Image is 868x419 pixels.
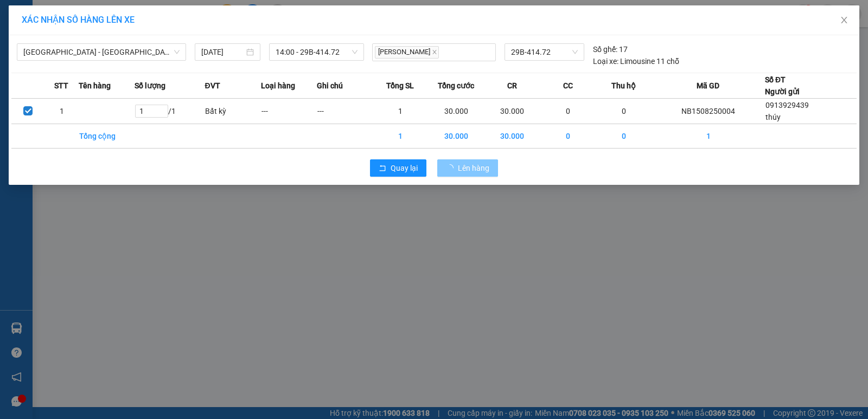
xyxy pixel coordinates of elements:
td: --- [261,99,317,124]
td: 30.000 [484,99,540,124]
td: 30.000 [429,99,484,124]
td: 30.000 [484,124,540,149]
input: 15/08/2025 [201,46,244,58]
span: Ghi chú [317,80,343,92]
span: close [432,49,437,55]
td: 0 [540,99,596,124]
td: NB1508250004 [652,99,765,124]
td: Tổng cộng [79,124,135,149]
div: 17 [593,43,628,55]
span: rollback [379,164,386,173]
span: Mã GD [697,80,719,92]
li: Số 2 [PERSON_NAME], [GEOGRAPHIC_DATA] [60,27,246,40]
button: rollbackQuay lại [370,159,426,177]
b: Duy Khang Limousine [88,12,218,26]
td: 1 [652,124,765,149]
span: Quay lại [391,162,418,174]
span: thúy [765,113,781,121]
span: XÁC NHẬN SỐ HÀNG LÊN XE [22,15,135,25]
td: 0 [596,99,652,124]
span: Tổng SL [386,80,414,92]
div: Số ĐT Người gửi [765,74,800,98]
span: Thu hộ [611,80,636,92]
td: 30.000 [429,124,484,149]
td: Bất kỳ [205,99,260,124]
span: Tổng cước [438,80,474,92]
span: ĐVT [205,80,220,92]
span: 29B-414.72 [511,44,578,60]
td: 1 [373,124,429,149]
b: Gửi khách hàng [102,56,203,69]
img: logo.jpg [14,14,68,68]
span: Loại hàng [261,80,295,92]
td: 0 [540,124,596,149]
td: 1 [373,99,429,124]
span: 14:00 - 29B-414.72 [276,44,358,60]
button: Close [829,5,859,36]
span: Loại xe: [593,55,618,67]
span: Số ghế: [593,43,617,55]
td: 1 [45,99,79,124]
span: STT [54,80,68,92]
b: GỬI : Văn phòng [GEOGRAPHIC_DATA] [14,79,112,151]
span: CC [563,80,573,92]
td: 0 [596,124,652,149]
button: Lên hàng [437,159,498,177]
span: [PERSON_NAME] [375,46,439,59]
span: CR [507,80,517,92]
td: --- [317,99,373,124]
span: Ninh Bình - Hà Nội [23,44,180,60]
span: Tên hàng [79,80,111,92]
span: 0913929439 [765,101,809,109]
span: loading [446,164,458,172]
li: Hotline: 19003086 [60,40,246,54]
div: Limousine 11 chỗ [593,55,679,67]
h1: NB1508250004 [118,79,188,102]
span: close [840,16,848,24]
span: Số lượng [135,80,165,92]
td: / 1 [135,99,205,124]
span: Lên hàng [458,162,489,174]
